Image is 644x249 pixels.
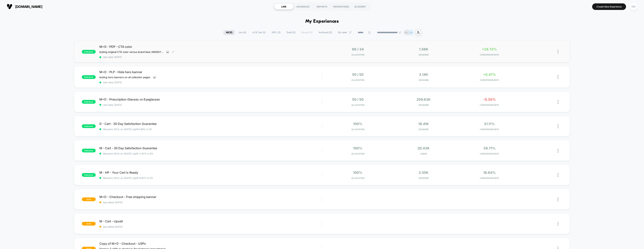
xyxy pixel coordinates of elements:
[392,79,455,81] span: Sessions
[399,31,401,34] img: end
[457,152,521,155] span: CONVERSION RATE
[99,219,322,223] span: M - Cart - Upsell
[99,146,322,150] span: M - Cart - 30 Day Satisfaction Guarantee
[558,50,558,54] img: close
[99,171,322,174] span: M - HP - Your Cart is Ready
[483,171,496,175] span: 18.64%
[392,104,455,106] span: Sessions
[483,146,496,150] span: 39.71%
[223,30,235,35] span: All ( 11 )
[351,4,370,10] div: ACADEMY
[82,173,96,177] span: published
[352,73,364,76] span: 50 / 50
[558,149,558,153] img: close
[99,70,322,74] span: M+D - PLP - Hide hero banner
[332,4,351,10] div: INSPIRATIONS
[99,97,322,101] span: M+D - Prescription Glasses vs Eyeglasses
[353,122,362,126] span: 100%
[15,5,42,9] span: [DOMAIN_NAME]
[99,225,322,228] span: last edited: [DATE]
[351,104,364,106] span: Allocation
[457,128,521,131] span: CONVERSION RATE
[483,97,496,101] span: -0.30%
[103,177,153,179] span: Moved to 100% on: [DATE] . Uplift: 14.87% in CR
[558,222,558,226] img: close
[483,73,496,76] span: +0.47%
[419,171,429,175] span: 3.55k
[558,173,558,177] img: close
[99,122,322,126] span: D - Cart - 30 Day Satisfaction Guarantee
[353,171,362,175] span: 100%
[629,3,638,10] button: DW
[236,30,249,35] span: Live ( 6 )
[274,4,293,10] div: LIVE
[82,100,96,104] span: published
[99,195,322,199] span: M+D - Checkout - Free shipping banner
[417,97,431,101] span: 259.63k
[630,3,637,10] div: DW
[392,128,455,131] span: Sessions
[351,152,364,155] span: Allocation
[419,47,428,51] span: 1.56k
[99,103,322,106] span: start date: [DATE]
[99,50,163,53] span: testing original CTA color versus brand blue (#005577) versus brand [PERSON_NAME] (#d94d2b)
[558,124,558,128] img: close
[82,222,96,226] span: draft
[392,53,455,56] span: Sessions
[99,56,322,58] span: start date: [DATE]
[305,19,339,24] h1: My Experiences
[351,177,364,179] span: Allocation
[482,47,497,51] span: +24.73%
[82,50,96,54] span: published
[353,146,362,150] span: 100%
[352,47,364,51] span: 66 / 34
[351,128,364,131] span: Allocation
[457,177,521,179] span: CONVERSION RATE
[99,45,322,49] span: M+D - PDP - CTA color
[293,4,312,10] div: AUDIENCES
[392,152,455,155] span: Users
[99,76,150,79] span: testing hero banners on all collection pages
[99,201,322,204] span: last edited: [DATE]
[405,31,408,34] p: ME
[250,30,268,35] span: A/B Test ( 3 )
[418,122,429,126] span: 19.41k
[82,149,96,152] span: published
[352,97,364,101] span: 50 / 50
[392,177,455,179] span: Sessions
[7,4,12,9] img: Visually logo
[312,4,332,10] div: REPORTS
[82,75,96,79] span: published
[457,53,521,56] span: CONVERSION RATE
[338,31,347,34] span: By Label
[269,30,283,35] span: 100% ( 3 )
[419,73,428,76] span: 3.14k
[558,197,558,201] img: close
[6,4,43,10] button: [DOMAIN_NAME]
[558,75,558,79] img: close
[284,30,298,35] span: Draft ( 5 )
[351,79,364,81] span: Allocation
[99,81,322,84] span: start date: [DATE]
[592,3,626,10] button: Create New Experience
[103,128,152,131] span: Moved to 100% on: [DATE] . Uplift: 5.98% in CR
[417,146,430,150] span: 20.43k
[316,30,335,35] span: Archived ( 12 )
[99,242,322,245] span: Copy of M+D - Checkout - USPs
[558,100,558,104] img: close
[103,152,153,155] span: Moved to 100% on: [DATE] . Uplift: -0.97% in CR
[82,197,96,201] span: draft
[484,122,495,126] span: 31.11%
[351,53,364,56] span: Allocation
[409,31,413,34] p: DW
[82,124,96,128] span: published
[457,104,521,106] span: CONVERSION RATE
[457,79,521,81] span: CONVERSION RATE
